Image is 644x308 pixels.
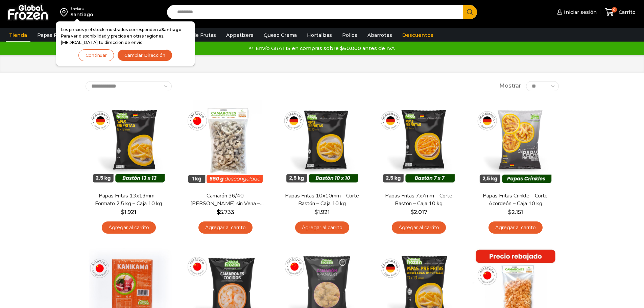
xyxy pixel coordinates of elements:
[499,82,521,90] span: Mostrar
[217,209,220,215] span: $
[60,6,70,18] img: address-field-icon.svg
[283,192,361,208] a: Papas Fritas 10x10mm – Corte Bastón – Caja 10 kg
[295,221,349,234] a: Agregar al carrito: “Papas Fritas 10x10mm - Corte Bastón - Caja 10 kg”
[121,209,124,215] span: $
[314,209,318,215] span: $
[161,27,182,32] strong: Santiago
[364,29,396,42] a: Abarrotes
[6,29,30,42] a: Tienda
[410,209,427,215] bdi: 2.017
[617,9,636,16] span: Carrito
[399,29,437,42] a: Descuentos
[217,209,234,215] bdi: 5.733
[488,221,543,234] a: Agregar al carrito: “Papas Fritas Crinkle - Corte Acordeón - Caja 10 kg”
[34,29,71,42] a: Papas Fritas
[314,209,330,215] bdi: 1.921
[508,209,523,215] bdi: 2.151
[117,49,172,61] button: Cambiar Dirección
[339,29,361,42] a: Pollos
[121,209,136,215] bdi: 1.921
[90,192,167,208] a: Papas Fritas 13x13mm – Formato 2,5 kg – Caja 10 kg
[174,29,219,42] a: Pulpa de Frutas
[508,209,511,215] span: $
[612,7,617,13] span: 0
[555,5,597,19] a: Iniciar sesión
[186,192,264,208] a: Camarón 36/40 [PERSON_NAME] sin Vena – Bronze – Caja 10 kg
[102,221,156,234] a: Agregar al carrito: “Papas Fritas 13x13mm - Formato 2,5 kg - Caja 10 kg”
[463,5,477,19] button: Search button
[476,192,554,208] a: Papas Fritas Crinkle – Corte Acordeón – Caja 10 kg
[380,192,457,208] a: Papas Fritas 7x7mm – Corte Bastón – Caja 10 kg
[562,9,597,16] span: Iniciar sesión
[223,29,257,42] a: Appetizers
[603,4,637,20] a: 0 Carrito
[78,49,114,61] button: Continuar
[260,29,300,42] a: Queso Crema
[410,209,414,215] span: $
[61,26,190,46] p: Los precios y el stock mostrados corresponden a . Para ver disponibilidad y precios en otras regi...
[86,81,172,91] select: Pedido de la tienda
[70,11,93,18] div: Santiago
[70,6,93,11] div: Enviar a
[198,221,253,234] a: Agregar al carrito: “Camarón 36/40 Crudo Pelado sin Vena - Bronze - Caja 10 kg”
[392,221,446,234] a: Agregar al carrito: “Papas Fritas 7x7mm - Corte Bastón - Caja 10 kg”
[304,29,335,42] a: Hortalizas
